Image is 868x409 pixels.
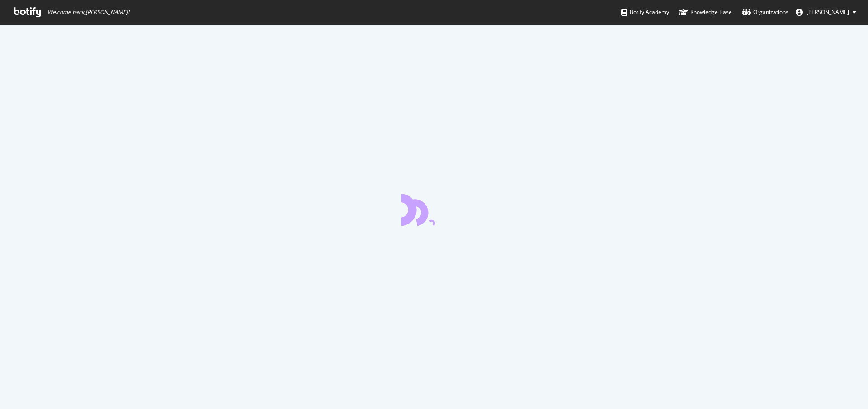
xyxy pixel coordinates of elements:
[621,8,669,17] div: Botify Academy
[807,8,849,16] span: Jeremy Malouf
[47,9,129,16] span: Welcome back, [PERSON_NAME] !
[401,193,467,226] div: animation
[788,5,863,19] button: [PERSON_NAME]
[679,8,732,17] div: Knowledge Base
[742,8,788,17] div: Organizations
